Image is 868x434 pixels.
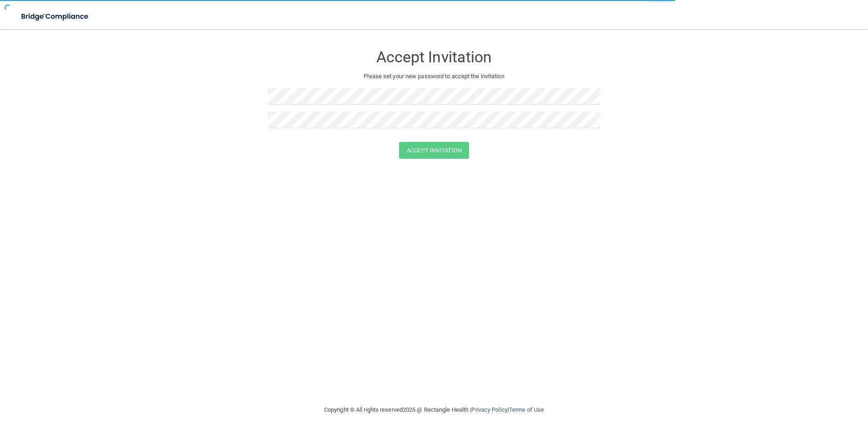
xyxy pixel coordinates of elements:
[275,71,593,82] p: Please set your new password to accept the invitation
[268,395,600,424] div: Copyright © All rights reserved 2025 @ Rectangle Health | |
[509,406,544,413] a: Terms of Use
[268,49,600,66] h3: Accept Invitation
[471,406,507,413] a: Privacy Policy
[399,142,469,159] button: Accept Invitation
[14,7,97,26] img: bridge_compliance_login_screen.278c3ca4.svg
